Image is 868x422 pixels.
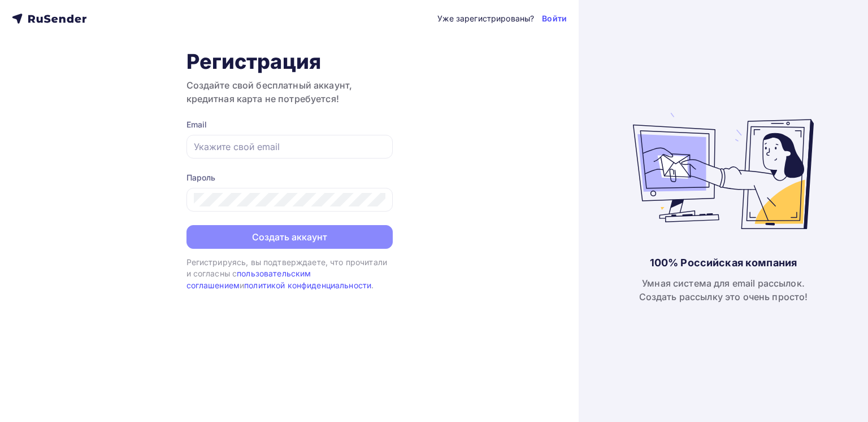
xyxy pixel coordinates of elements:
button: Создать аккаунт [186,225,393,249]
div: Умная система для email рассылок. Создать рассылку это очень просто! [639,276,808,304]
div: Пароль [186,172,393,183]
h3: Создайте свой бесплатный аккаунт, кредитная карта не потребуется! [186,78,393,105]
a: политикой конфиденциальности [244,280,371,290]
a: пользовательским соглашением [186,269,311,289]
div: Email [186,119,393,130]
div: Уже зарегистрированы? [437,13,534,24]
div: Регистрируясь, вы подтверждаете, что прочитали и согласны с и . [186,257,393,291]
div: 100% Российская компания [650,256,797,270]
h1: Регистрация [186,49,393,74]
a: Войти [542,13,567,24]
input: Укажите свой email [194,140,385,153]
